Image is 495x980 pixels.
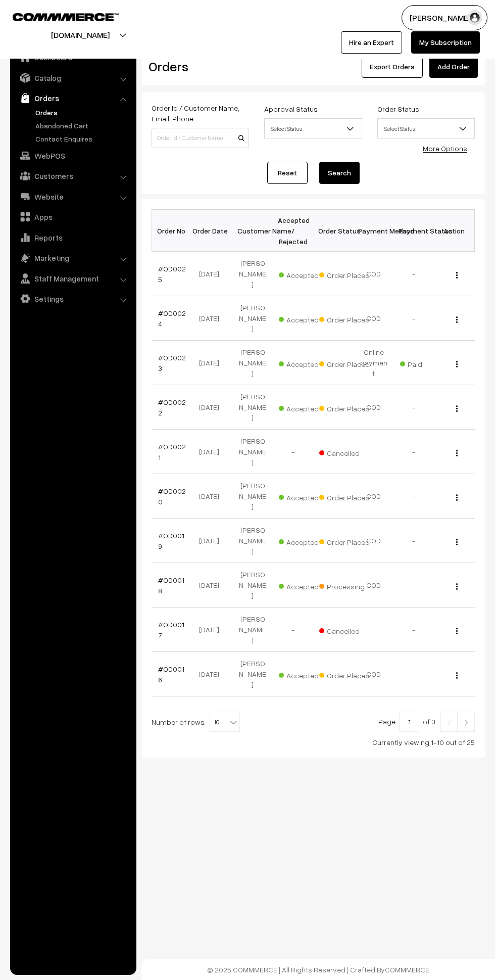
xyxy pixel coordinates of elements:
[354,563,394,608] td: COD
[319,312,370,325] span: Order Placed
[148,59,248,74] h2: Orders
[394,652,434,696] td: -
[13,69,133,87] a: Catalog
[158,620,184,639] a: #OD0017
[354,652,394,696] td: COD
[394,430,434,474] td: -
[411,31,480,54] a: My Subscription
[158,665,184,684] a: #OD0016
[152,210,192,252] th: Order No
[232,563,273,608] td: [PERSON_NAME]
[158,442,186,461] a: #OD0021
[377,104,419,114] label: Order Status
[192,430,232,474] td: [DATE]
[210,712,239,732] span: 10
[273,210,313,252] th: Accepted / Rejected
[232,474,273,519] td: [PERSON_NAME]
[319,623,370,636] span: Cancelled
[378,717,395,726] span: Page
[232,341,273,385] td: [PERSON_NAME]
[13,269,133,288] a: Staff Management
[33,107,133,118] a: Orders
[152,737,475,748] div: Currently viewing 1-10 out of 25
[394,563,434,608] td: -
[394,608,434,652] td: -
[362,56,423,78] button: Export Orders
[13,228,133,247] a: Reports
[152,103,249,124] label: Order Id / Customer Name, Email, Phone
[456,583,458,590] img: Menu
[341,31,402,54] a: Hire an Expert
[319,445,370,458] span: Cancelled
[192,296,232,341] td: [DATE]
[462,720,471,726] img: Right
[141,959,495,980] footer: © 2025 COMMMERCE | All Rights Reserved | Crafted By
[429,56,478,78] a: Add Order
[273,608,313,652] td: -
[319,668,370,681] span: Order Placed
[273,430,313,474] td: -
[354,252,394,296] td: COD
[456,316,458,323] img: Menu
[232,210,273,252] th: Customer Name
[394,210,434,252] th: Payment Status
[232,296,273,341] td: [PERSON_NAME]
[13,167,133,185] a: Customers
[378,120,474,137] span: Select Status
[354,385,394,430] td: COD
[279,312,329,325] span: Accepted
[319,162,360,184] button: Search
[210,712,240,732] span: 10
[13,13,119,21] img: COMMMERCE
[192,563,232,608] td: [DATE]
[319,490,370,503] span: Order Placed
[354,341,394,385] td: Online payment
[313,210,354,252] th: Order Status
[354,296,394,341] td: COD
[456,450,458,456] img: Menu
[319,267,370,281] span: Order Placed
[279,267,329,281] span: Accepted
[394,385,434,430] td: -
[232,608,273,652] td: [PERSON_NAME]
[423,144,467,153] a: More Options
[192,210,232,252] th: Order Date
[152,128,249,148] input: Order Id / Customer Name / Customer Email / Customer Phone
[158,264,186,284] a: #OD0025
[456,539,458,545] img: Menu
[444,720,454,726] img: Left
[354,474,394,519] td: COD
[192,474,232,519] td: [DATE]
[232,652,273,696] td: [PERSON_NAME]
[158,309,186,328] a: #OD0024
[402,5,487,30] button: [PERSON_NAME]
[158,398,186,417] a: #OD0022
[279,490,329,503] span: Accepted
[33,120,133,131] a: Abandoned Cart
[33,133,133,144] a: Contact Enquires
[232,252,273,296] td: [PERSON_NAME]
[13,249,133,267] a: Marketing
[377,118,475,138] span: Select Status
[394,296,434,341] td: -
[265,120,361,137] span: Select Status
[232,385,273,430] td: [PERSON_NAME]
[394,252,434,296] td: -
[192,519,232,563] td: [DATE]
[267,162,308,184] a: Reset
[279,534,329,547] span: Accepted
[319,401,370,414] span: Order Placed
[279,579,329,592] span: Accepted
[13,147,133,165] a: WebPOS
[192,608,232,652] td: [DATE]
[394,519,434,563] td: -
[158,487,186,506] a: #OD0020
[13,89,133,107] a: Orders
[319,534,370,547] span: Order Placed
[456,672,458,679] img: Menu
[423,717,435,726] span: of 3
[456,405,458,412] img: Menu
[232,430,273,474] td: [PERSON_NAME]
[319,356,370,369] span: Order Placed
[13,290,133,308] a: Settings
